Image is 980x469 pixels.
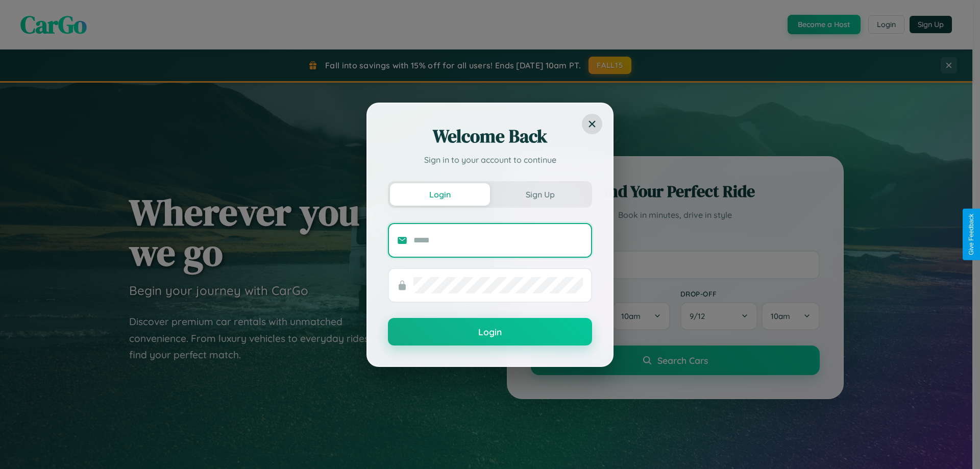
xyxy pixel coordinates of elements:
[388,318,592,345] button: Login
[490,183,590,206] button: Sign Up
[388,124,592,149] h2: Welcome Back
[968,214,975,255] div: Give Feedback
[390,183,490,206] button: Login
[388,154,592,166] p: Sign in to your account to continue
